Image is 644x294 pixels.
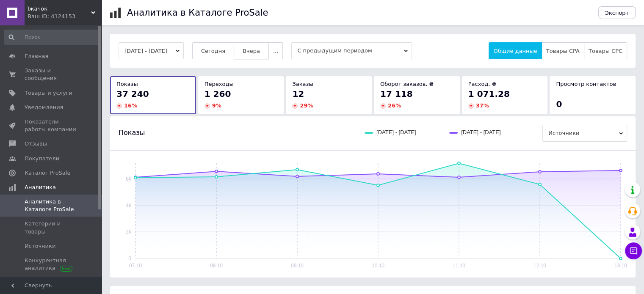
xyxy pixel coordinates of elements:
span: Заказы и сообщения [25,67,78,82]
button: Общие данные [489,42,542,59]
span: 26 % [388,102,401,109]
span: Общие данные [493,48,537,54]
h1: Аналитика в Каталоге ProSale [127,8,268,18]
span: Уведомления [25,104,63,111]
span: 1 071.28 [468,89,510,99]
span: ... [273,48,278,54]
span: Конкурентная аналитика [25,257,78,272]
button: Товары CPA [542,42,584,59]
span: 9 % [212,102,221,109]
text: 4k [126,203,132,209]
span: Показы [119,128,145,137]
text: 08.10 [210,263,223,269]
button: Вчера [234,42,269,59]
span: Категории и товары [25,220,78,235]
span: 12 [292,89,304,99]
span: Товары CPC [589,48,622,54]
button: ... [268,42,283,59]
text: 09.10 [291,263,304,269]
input: Поиск [4,30,100,45]
span: 1 260 [205,89,231,99]
span: Отзывы [25,140,47,148]
span: 37 % [476,102,489,109]
span: Аналитика в Каталоге ProSale [25,198,78,213]
button: Товары CPC [584,42,627,59]
span: 17 118 [380,89,413,99]
span: 0 [556,99,562,109]
span: Просмотр контактов [556,81,616,87]
span: Вчера [243,48,260,54]
div: Ваш ID: 4124153 [28,13,102,20]
span: Источники [25,242,55,250]
span: Сегодня [201,48,225,54]
span: Каталог ProSale [25,169,70,177]
span: С предыдущим периодом [291,42,412,59]
span: Экспорт [605,10,629,16]
span: Заказы [292,81,313,87]
span: Расход, ₴ [468,81,496,87]
button: Сегодня [192,42,234,59]
text: 2k [126,229,132,235]
span: Источники [542,125,627,142]
span: Аналитика [25,184,56,191]
span: Товары CPA [546,48,580,54]
button: Чат с покупателем [625,242,642,259]
span: Показатели работы компании [25,118,78,133]
span: 37 240 [116,89,149,99]
span: Покупатели [25,155,59,162]
span: Оборот заказов, ₴ [380,81,434,87]
span: Главная [25,52,48,60]
span: Показы [116,81,138,87]
text: 12.10 [533,263,546,269]
span: 16 % [124,102,137,109]
text: 10.10 [372,263,384,269]
span: Їжачок [28,5,91,13]
text: 6k [126,176,132,182]
span: Переходы [205,81,234,87]
text: 13.10 [614,263,627,269]
button: Экспорт [598,6,636,19]
text: 11.10 [453,263,465,269]
text: 07.10 [129,263,142,269]
text: 0 [128,256,131,261]
span: Товары и услуги [25,89,72,97]
span: 29 % [300,102,313,109]
button: [DATE] - [DATE] [119,42,184,59]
